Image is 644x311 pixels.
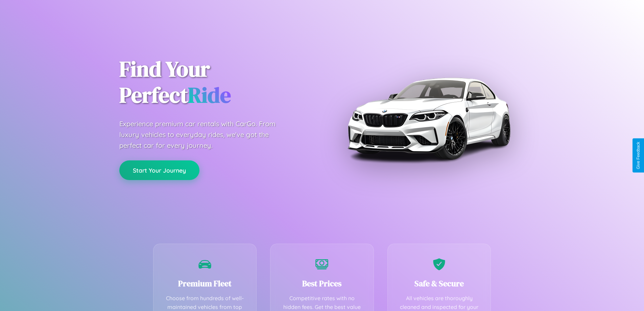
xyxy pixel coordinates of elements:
h3: Premium Fleet [164,278,246,289]
img: Premium BMW car rental vehicle [344,34,513,203]
h3: Best Prices [281,278,363,289]
p: Experience premium car rentals with CarGo. From luxury vehicles to everyday rides, we've got the ... [119,118,288,151]
span: Ride [188,80,231,110]
h3: Safe & Secure [398,278,481,289]
button: Start Your Journey [119,160,199,180]
h1: Find Your Perfect [119,56,312,108]
div: Give Feedback [636,142,641,169]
